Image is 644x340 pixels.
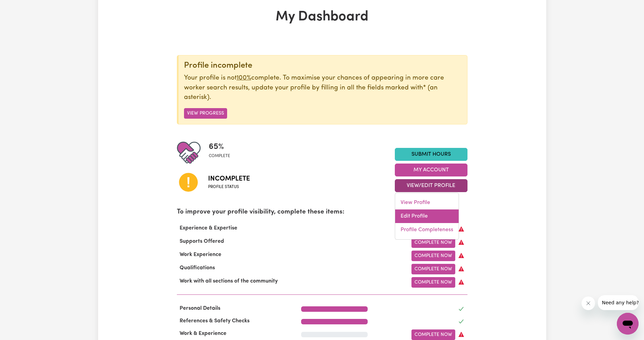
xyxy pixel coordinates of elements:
[177,9,467,25] h1: My Dashboard
[209,141,230,153] span: 65 %
[4,5,41,10] span: Need any help?
[184,61,462,71] div: Profile incomplete
[395,196,459,209] a: View Profile
[598,295,639,310] iframe: Message from company
[395,223,459,237] a: Profile Completeness
[177,318,252,324] span: References & Safety Checks
[411,277,455,288] a: Complete Now
[177,331,229,336] span: Work & Experience
[395,148,467,161] a: Submit Hours
[177,252,224,257] span: Work Experience
[208,174,250,184] span: Incomplete
[395,209,459,223] a: Edit Profile
[177,239,227,244] span: Supports Offered
[208,184,250,190] span: Profile status
[177,265,218,271] span: Qualifications
[237,75,251,81] u: 100%
[411,264,455,274] a: Complete Now
[209,153,230,159] span: complete
[177,278,280,284] span: Work with all sections of the community
[184,108,227,119] button: View Progress
[184,73,462,103] p: Your profile is not complete. To maximise your chances of appearing in more care worker search re...
[395,179,467,192] button: View/Edit Profile
[395,193,459,240] div: View/Edit Profile
[395,164,467,176] button: My Account
[177,306,223,311] span: Personal Details
[617,313,639,335] iframe: Button to launch messaging window
[411,237,455,248] a: Complete Now
[177,207,467,217] p: To improve your profile visibility, complete these items:
[209,141,236,165] div: Profile completeness: 65%
[582,296,595,310] iframe: Close message
[411,329,455,340] a: Complete Now
[411,251,455,261] a: Complete Now
[177,225,240,231] span: Experience & Expertise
